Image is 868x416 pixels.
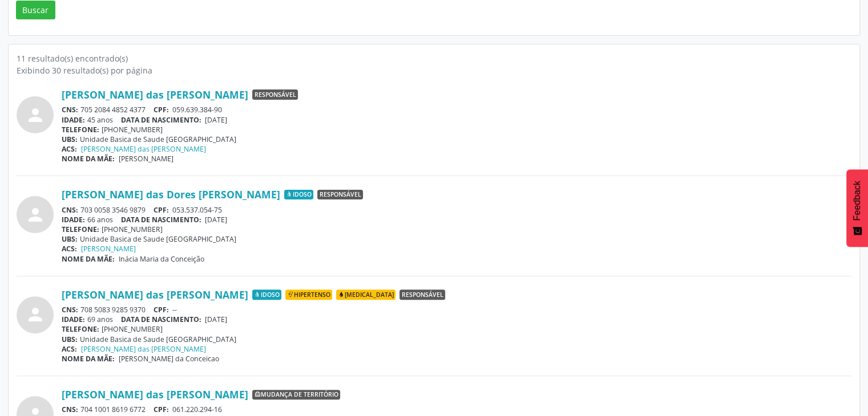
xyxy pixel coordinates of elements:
[62,254,115,264] span: NOME DA MÃE:
[172,305,177,315] span: --
[62,134,78,144] span: UBS:
[399,289,445,300] span: Responsável
[62,215,85,225] span: IDADE:
[62,305,851,315] div: 708 5083 9285 9370
[317,190,363,200] span: Responsável
[62,344,77,354] span: ACS:
[154,305,169,315] span: CPF:
[284,190,313,200] span: Idoso
[17,64,851,76] div: Exibindo 30 resultado(s) por página
[62,354,115,364] span: NOME DA MÃE:
[205,215,227,225] span: [DATE]
[62,154,115,164] span: NOME DA MÃE:
[62,315,851,324] div: 69 anos
[285,289,332,300] span: Hipertenso
[62,335,78,344] span: UBS:
[62,324,99,334] span: TELEFONE:
[119,254,204,264] span: Inácia Maria da Conceição
[62,188,280,201] a: [PERSON_NAME] das Dores [PERSON_NAME]
[62,405,851,414] div: 704 1001 8619 6772
[16,1,55,20] button: Buscar
[336,289,395,300] span: [MEDICAL_DATA]
[205,115,227,125] span: [DATE]
[81,244,136,254] a: [PERSON_NAME]
[25,205,46,225] i: person
[62,225,99,234] span: TELEFONE:
[62,215,851,225] div: 66 anos
[119,154,173,164] span: [PERSON_NAME]
[62,244,77,254] span: ACS:
[62,335,851,344] div: Unidade Basica de Saude [GEOGRAPHIC_DATA]
[25,105,46,125] i: person
[17,52,851,64] div: 11 resultado(s) encontrado(s)
[121,115,201,125] span: DATA DE NASCIMENTO:
[81,144,206,154] a: [PERSON_NAME] das [PERSON_NAME]
[81,344,206,354] a: [PERSON_NAME] das [PERSON_NAME]
[25,304,46,325] i: person
[62,134,851,144] div: Unidade Basica de Saude [GEOGRAPHIC_DATA]
[62,234,78,244] span: UBS:
[62,288,248,301] a: [PERSON_NAME] das [PERSON_NAME]
[205,315,227,324] span: [DATE]
[62,324,851,334] div: [PHONE_NUMBER]
[119,354,219,364] span: [PERSON_NAME] da Conceicao
[252,289,281,300] span: Idoso
[62,144,77,154] span: ACS:
[172,405,222,414] span: 061.220.294-16
[252,390,340,400] span: Mudança de território
[62,115,85,125] span: IDADE:
[62,88,248,101] a: [PERSON_NAME] das [PERSON_NAME]
[62,205,78,215] span: CNS:
[154,205,169,215] span: CPF:
[62,388,248,401] a: [PERSON_NAME] das [PERSON_NAME]
[62,234,851,244] div: Unidade Basica de Saude [GEOGRAPHIC_DATA]
[154,405,169,414] span: CPF:
[121,215,201,225] span: DATA DE NASCIMENTO:
[172,105,222,115] span: 059.639.384-90
[154,105,169,115] span: CPF:
[62,405,78,414] span: CNS:
[62,115,851,125] div: 45 anos
[62,125,851,134] div: [PHONE_NUMBER]
[62,105,78,115] span: CNS:
[62,205,851,215] div: 703 0058 3546 9879
[62,315,85,324] span: IDADE:
[62,105,851,115] div: 705 2084 4852 4377
[62,305,78,315] span: CNS:
[121,315,201,324] span: DATA DE NASCIMENTO:
[852,181,862,221] span: Feedback
[172,205,222,215] span: 053.537.054-75
[62,125,99,134] span: TELEFONE:
[62,225,851,234] div: [PHONE_NUMBER]
[846,169,868,247] button: Feedback - Mostrar pesquisa
[252,89,298,100] span: Responsável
